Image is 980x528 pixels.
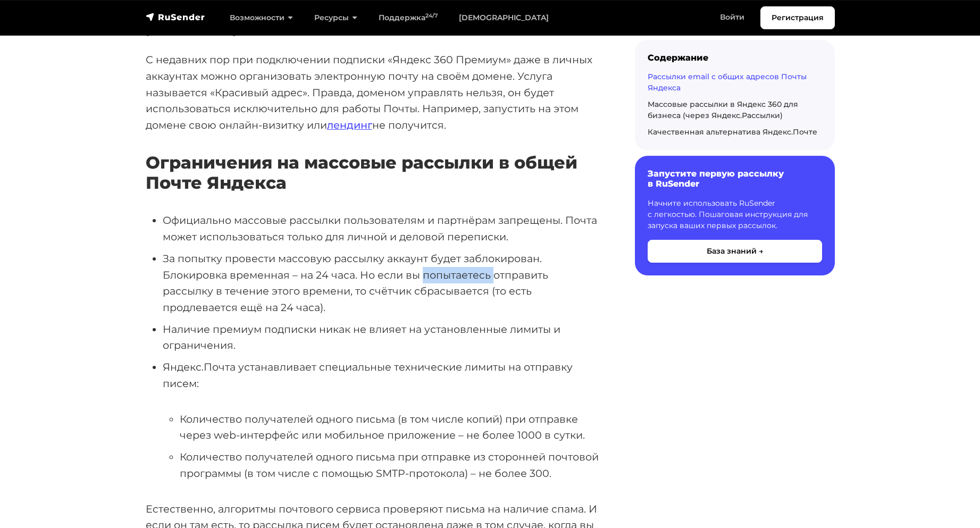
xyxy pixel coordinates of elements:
[163,321,601,354] li: Наличие премиум подписки никак не влияет на установленные лимиты и ограничения.
[648,72,807,93] a: Рассылки email с общих адресов Почты Яндекса
[180,411,601,443] li: Количество получателей одного письма (в том числе копий) при отправке через web-интерфейс или моб...
[219,7,304,29] a: Возможности
[709,6,755,28] a: Войти
[304,7,368,29] a: Ресурсы
[163,250,601,316] li: За попытку провести массовую рассылку аккаунт будет заблокирован. Блокировка временная – на 24 ча...
[635,156,835,275] a: Запустите первую рассылку в RuSender Начните использовать RuSender с легкостью. Пошаговая инструк...
[146,12,205,22] img: RuSender
[180,449,601,481] li: Количество получателей одного письма при отправке из сторонней почтовой программы (в том числе с ...
[425,12,438,19] sup: 24/7
[368,7,448,29] a: Поддержка24/7
[648,99,798,120] a: Массовые рассылки в Яндекс 360 для бизнеса (через Яндекс.Рассылки)
[648,127,817,137] a: Качественная альтернатива Яндекс.Почте
[163,359,601,481] li: Яндекс.Почта устанавливает специальные технические лимиты на отправку писем:
[760,6,835,29] a: Регистрация
[327,119,372,131] a: лендинг
[648,240,822,263] button: База знаний →
[146,153,601,194] h3: Ограничения на массовые рассылки в общей Почте Яндекса
[448,7,559,29] a: [DEMOGRAPHIC_DATA]
[648,53,822,63] div: Содержание
[146,52,601,133] p: С недавних пор при подключении подписки «Яндекс 360 Премиум» даже в личных аккаунтах можно органи...
[648,169,822,189] h6: Запустите первую рассылку в RuSender
[648,198,822,231] p: Начните использовать RuSender с легкостью. Пошаговая инструкция для запуска ваших первых рассылок.
[163,212,601,245] li: Официально массовые рассылки пользователям и партнёрам запрещены. Почта может использоваться толь...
